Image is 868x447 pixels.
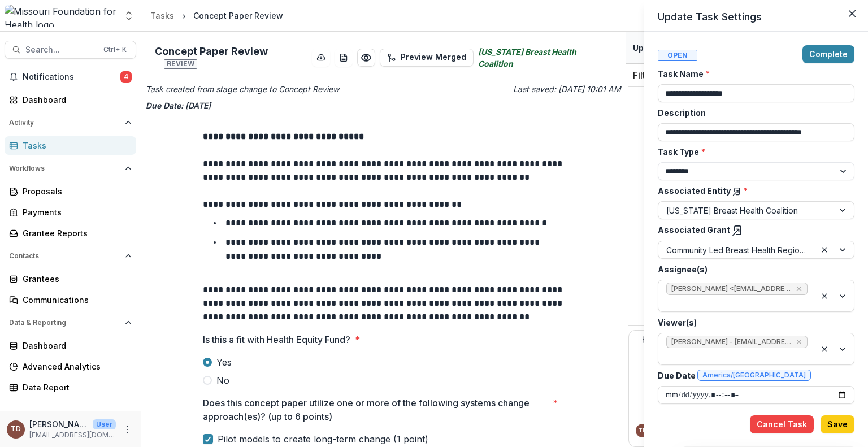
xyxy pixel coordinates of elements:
label: Associated Grant [658,224,848,236]
button: Close [843,5,861,23]
button: Save [821,415,854,433]
span: [PERSON_NAME] - [EMAIL_ADDRESS][DOMAIN_NAME] [671,338,791,346]
span: America/[GEOGRAPHIC_DATA] [702,371,806,379]
label: Task Type [658,146,848,158]
label: Associated Entity [658,185,848,197]
div: Clear selected options [818,342,831,356]
label: Due Date [658,370,848,381]
span: Open [658,50,697,61]
label: Task Name [658,68,848,80]
label: Viewer(s) [658,316,848,328]
div: Remove Ty Dowdy <tdowdy@mffh.org> (tdowdy@mffh.org) [795,283,804,294]
button: Cancel Task [750,415,814,433]
div: Clear selected options [818,289,831,303]
div: Clear selected options [818,243,831,257]
div: Remove Wendy Rohrbach - wrohrbach@mffh.org [795,336,804,348]
label: Assignee(s) [658,263,848,275]
label: Description [658,107,848,119]
span: [PERSON_NAME] <[EMAIL_ADDRESS][DOMAIN_NAME]> ([EMAIL_ADDRESS][DOMAIN_NAME]) [671,285,791,293]
button: Complete [802,45,854,63]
